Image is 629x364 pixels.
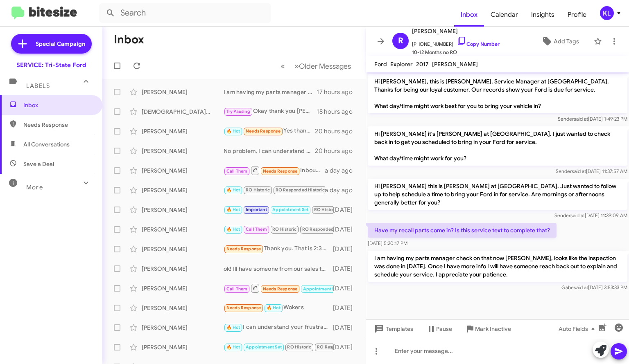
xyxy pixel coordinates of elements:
div: [DEMOGRAPHIC_DATA][PERSON_NAME] [142,108,224,116]
span: Sender [DATE] 11:39:09 AM [554,212,627,218]
span: Appointment Set [272,207,308,212]
span: All Conversations [23,140,70,148]
div: 17 hours ago [317,88,359,96]
div: [DATE] [333,304,359,312]
span: RO Historic [272,227,296,232]
button: Templates [366,321,420,336]
a: Calendar [484,3,525,27]
div: [PERSON_NAME] [142,304,224,312]
div: KL [600,6,614,20]
span: Gabe [DATE] 3:53:33 PM [561,284,627,290]
div: 20 hours ago [315,127,359,135]
div: [PERSON_NAME] [142,186,224,194]
div: Thank you. [224,185,325,195]
span: Needs Response [263,286,298,292]
span: said at [570,212,585,218]
div: I do see your recent visit [PERSON_NAME], seems you are correct, your Mustang is all up to par. P... [224,342,333,352]
span: 🔥 Hot [267,305,281,310]
div: a day ago [325,166,359,175]
div: [DATE] [333,284,359,292]
div: [PERSON_NAME] [142,166,224,175]
span: RO Historic [287,344,311,350]
span: RO Responded Historic [302,227,351,232]
div: ok! Ill have someone from our sales team reach out to you! [224,265,333,273]
div: but i can still get you set up for an oil change if you would like [224,205,333,214]
a: Profile [561,3,593,27]
a: Inbox [454,3,484,27]
div: 18 hours ago [317,108,359,116]
div: [PERSON_NAME] [142,324,224,332]
p: Hi [PERSON_NAME], this is [PERSON_NAME], Service Manager at [GEOGRAPHIC_DATA]. Thanks for being o... [368,74,627,113]
span: » [294,61,299,71]
button: Pause [420,321,459,336]
nav: Page navigation example [276,58,356,74]
span: 🔥 Hot [226,227,240,232]
div: [DATE] [333,206,359,214]
div: No problem, I can understand that. If there is anything we can assist with to make life simpler f... [224,147,315,155]
span: said at [574,284,588,290]
button: Auto Fields [552,321,604,336]
div: [DATE] [333,225,359,234]
p: I am having my parts manager check on that now [PERSON_NAME], looks like the inspection was done ... [368,251,627,282]
span: [DATE] 5:20:17 PM [368,240,407,246]
span: Save a Deal [23,160,54,168]
span: Sender [DATE] 11:37:57 AM [556,168,627,174]
p: Hi [PERSON_NAME] this is [PERSON_NAME] at [GEOGRAPHIC_DATA]. Just wanted to follow up to help sch... [368,179,627,210]
span: Ford [374,61,387,68]
span: Explorer [390,61,413,68]
div: [PERSON_NAME] [142,88,224,96]
span: 🔥 Hot [226,344,240,350]
div: [PERSON_NAME] [142,206,224,214]
div: [PERSON_NAME] [142,343,224,351]
span: 🔥 Hot [226,187,240,193]
div: Thank you. That is 2:30mins drive from here. [224,244,333,254]
div: [PERSON_NAME] [142,265,224,273]
span: Templates [373,321,413,336]
div: [PERSON_NAME] [142,147,224,155]
div: a day ago [325,186,359,194]
span: Labels [26,82,50,90]
span: 🔥 Hot [226,128,240,134]
span: Appointment Set [303,286,339,292]
div: Inbound Call [224,283,333,293]
span: Pause [436,321,452,336]
span: RO Responded Historic [276,187,325,193]
div: [DATE] [333,245,359,253]
div: [PERSON_NAME] [142,225,224,234]
span: Needs Response [226,305,261,310]
span: 10-12 Months no RO [412,48,500,56]
span: 🔥 Hot [226,325,240,330]
div: I can understand your frustration [PERSON_NAME], if there is anything we can do to regain your co... [224,323,333,332]
a: Insights [525,3,561,27]
span: Auto Fields [559,321,598,336]
button: Mark Inactive [459,321,518,336]
div: [PERSON_NAME] [142,127,224,135]
a: Special Campaign [11,34,92,54]
span: Special Campaign [36,40,85,48]
div: SERVICE: Tri-State Ford [16,61,86,69]
span: Older Messages [299,62,351,71]
span: RO Historic [246,187,270,193]
button: Previous [276,58,290,74]
div: Wokers [224,303,333,312]
div: Yes thank you [224,126,315,136]
span: Needs Response [263,169,298,174]
div: [DATE] [333,343,359,351]
span: Needs Response [226,246,261,252]
div: Okay thank you [PERSON_NAME] [224,107,317,116]
span: 🔥 Hot [226,207,240,212]
span: Needs Response [246,128,281,134]
span: More [26,184,43,191]
span: Call Them [226,169,248,174]
span: Inbox [23,101,93,109]
span: Important [246,207,267,212]
div: [DATE] [333,324,359,332]
span: Add Tags [554,34,579,49]
span: R [398,34,403,47]
span: 2017 [416,61,429,68]
div: [PERSON_NAME] [142,284,224,292]
span: [PERSON_NAME] [412,26,500,36]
